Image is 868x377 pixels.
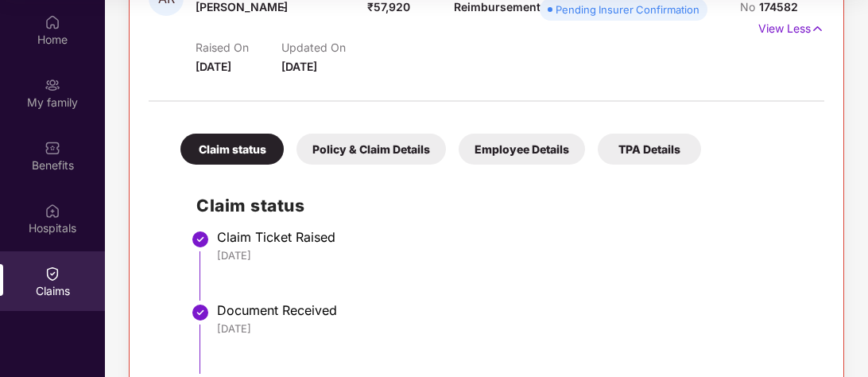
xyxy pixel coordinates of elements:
h2: Claim status [196,192,808,219]
span: [DATE] [281,60,317,73]
div: Employee Details [459,134,585,165]
p: Updated On [281,41,367,54]
div: [DATE] [217,248,808,262]
img: svg+xml;base64,PHN2ZyB4bWxucz0iaHR0cDovL3d3dy53My5vcmcvMjAwMC9zdmciIHdpZHRoPSIxNyIgaGVpZ2h0PSIxNy... [811,20,824,37]
div: Document Received [217,302,808,318]
img: svg+xml;base64,PHN2ZyBpZD0iSG9zcGl0YWxzIiB4bWxucz0iaHR0cDovL3d3dy53My5vcmcvMjAwMC9zdmciIHdpZHRoPS... [45,203,60,219]
div: [DATE] [217,321,808,336]
img: svg+xml;base64,PHN2ZyBpZD0iSG9tZSIgeG1sbnM9Imh0dHA6Ly93d3cudzMub3JnLzIwMDAvc3ZnIiB3aWR0aD0iMjAiIG... [45,14,60,30]
div: TPA Details [598,134,701,165]
p: View Less [758,16,824,37]
img: svg+xml;base64,PHN2ZyBpZD0iU3RlcC1Eb25lLTMyeDMyIiB4bWxucz0iaHR0cDovL3d3dy53My5vcmcvMjAwMC9zdmciIH... [191,303,210,322]
div: Pending Insurer Confirmation [556,2,699,17]
div: Claim status [180,134,284,165]
div: Claim Ticket Raised [217,229,808,245]
p: Raised On [196,41,281,54]
img: svg+xml;base64,PHN2ZyB3aWR0aD0iMjAiIGhlaWdodD0iMjAiIHZpZXdCb3g9IjAgMCAyMCAyMCIgZmlsbD0ibm9uZSIgeG... [45,77,60,93]
img: svg+xml;base64,PHN2ZyBpZD0iQ2xhaW0iIHhtbG5zPSJodHRwOi8vd3d3LnczLm9yZy8yMDAwL3N2ZyIgd2lkdGg9IjIwIi... [45,266,60,282]
span: [DATE] [196,60,231,73]
div: Policy & Claim Details [296,134,446,165]
img: svg+xml;base64,PHN2ZyBpZD0iQmVuZWZpdHMiIHhtbG5zPSJodHRwOi8vd3d3LnczLm9yZy8yMDAwL3N2ZyIgd2lkdGg9Ij... [45,140,60,156]
img: svg+xml;base64,PHN2ZyBpZD0iU3RlcC1Eb25lLTMyeDMyIiB4bWxucz0iaHR0cDovL3d3dy53My5vcmcvMjAwMC9zdmciIH... [191,230,210,249]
